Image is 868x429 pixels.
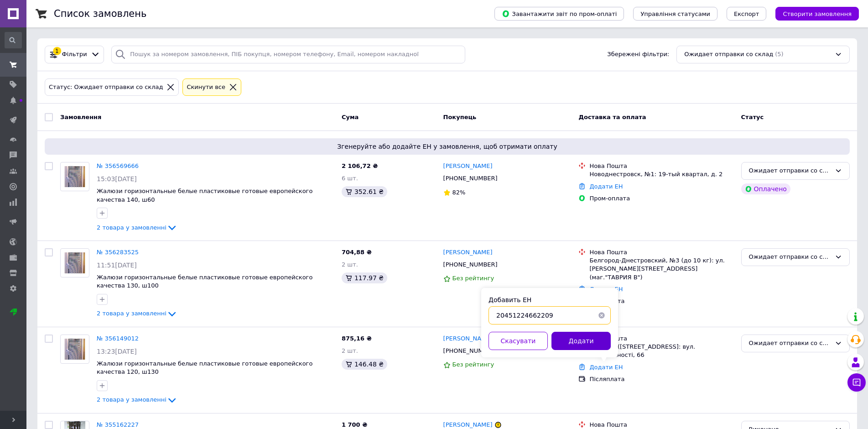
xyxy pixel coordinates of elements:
[489,332,548,350] button: Скасувати
[607,50,669,59] span: Збережені фільтри:
[342,261,358,268] span: 2 шт.
[741,183,790,194] div: Оплачено
[847,373,866,392] button: Чат з покупцем
[452,189,466,196] span: 82%
[589,343,733,359] div: Городня ([STREET_ADDRESS]: вул. Незалежності, 66
[741,113,764,120] span: Статус
[342,421,367,428] span: 1 700 ₴
[61,166,89,188] img: Фото товару
[775,7,859,21] button: Створити замовлення
[47,83,165,92] div: Статус: Ожидает отправки со склад
[443,113,477,120] span: Покупець
[342,347,358,354] span: 2 шт.
[60,113,101,120] span: Замовлення
[185,83,227,92] div: Cкинути все
[749,252,831,262] div: Ожидает отправки со склад
[589,256,733,282] div: Белгород-Днестровский, №3 (до 10 кг): ул. [PERSON_NAME][STREET_ADDRESS] (маг."ТАВРИЯ В")
[589,170,733,178] div: Новоднестровск, №1: 19-тый квартал, д. 2
[97,274,312,289] a: Жалюзи горизонтальные белые пластиковые готовые европейского качества 130, ш100
[684,50,773,59] span: Ожидает отправки со склад
[97,348,137,355] span: 13:23[DATE]
[97,162,139,169] a: № 356569666
[589,297,733,305] div: Післяплата
[489,296,531,303] label: Добавить ЕН
[61,252,89,274] img: Фото товару
[443,248,493,257] a: [PERSON_NAME]
[734,10,759,17] span: Експорт
[342,335,372,342] span: 875,16 ₴
[342,272,387,283] div: 117.97 ₴
[727,7,767,21] button: Експорт
[589,194,733,203] div: Пром-оплата
[589,183,623,190] a: Додати ЕН
[60,162,89,191] a: Фото товару
[53,47,61,55] div: 1
[97,224,166,231] span: 2 товара у замовленні
[749,166,831,176] div: Ожидает отправки со склад
[60,248,89,277] a: Фото товару
[589,375,733,383] div: Післяплата
[60,335,89,364] a: Фото товару
[97,335,139,342] a: № 356149012
[633,7,717,21] button: Управління статусами
[97,262,137,269] span: 11:51[DATE]
[593,306,611,324] button: Очистить
[443,347,498,354] span: [PHONE_NUMBER]
[97,310,166,317] span: 2 товара у замовленні
[48,142,846,151] span: Згенеруйте або додайте ЕН у замовлення, щоб отримати оплату
[61,339,89,360] img: Фото товару
[452,361,494,368] span: Без рейтингу
[443,335,493,343] a: [PERSON_NAME]
[97,397,166,403] span: 2 товара у замовленні
[749,339,831,348] div: Ожидает отправки со склад
[443,261,498,268] span: [PHONE_NUMBER]
[443,175,498,182] span: [PHONE_NUMBER]
[589,286,623,293] a: Додати ЕН
[452,275,494,282] span: Без рейтингу
[97,396,177,403] a: 2 товара у замовленні
[342,186,387,197] div: 352.61 ₴
[342,162,378,169] span: 2 106,72 ₴
[97,421,139,428] a: № 355162227
[342,113,359,120] span: Cума
[342,359,387,370] div: 146.48 ₴
[766,10,859,17] a: Створити замовлення
[589,162,733,170] div: Нова Пошта
[97,360,312,376] a: Жалюзи горизонтальные белые пластиковые готовые европейского качества 120, ш130
[97,175,137,183] span: 15:03[DATE]
[578,113,646,120] span: Доставка та оплата
[589,421,733,429] div: Нова Пошта
[62,50,87,59] span: Фільтри
[640,10,710,17] span: Управління статусами
[97,310,177,317] a: 2 товара у замовленні
[443,162,493,171] a: [PERSON_NAME]
[97,188,312,203] a: Жалюзи горизонтальные белые пластиковые готовые европейского качества 140, ш60
[342,175,358,182] span: 6 шт.
[783,10,852,17] span: Створити замовлення
[97,224,177,231] a: 2 товара у замовленні
[551,332,611,350] button: Додати
[97,249,139,256] a: № 356283525
[589,364,623,371] a: Додати ЕН
[502,10,617,18] span: Завантажити звіт по пром-оплаті
[342,249,372,256] span: 704,88 ₴
[775,51,783,58] span: (5)
[589,248,733,256] div: Нова Пошта
[111,46,465,63] input: Пошук за номером замовлення, ПІБ покупця, номером телефону, Email, номером накладної
[54,8,146,19] h1: Список замовлень
[589,335,733,343] div: Нова Пошта
[494,7,624,21] button: Завантажити звіт по пром-оплаті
